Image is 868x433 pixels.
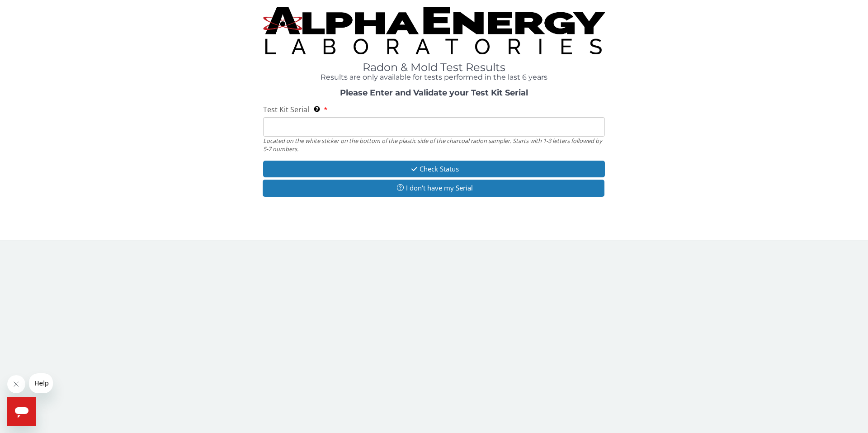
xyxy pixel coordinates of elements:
[7,397,36,426] iframe: Button to launch messaging window
[263,62,605,73] h1: Radon & Mold Test Results
[263,7,605,54] img: TightCrop.jpg
[29,373,53,393] iframe: Message from company
[263,161,605,177] button: Check Status
[340,88,528,98] strong: Please Enter and Validate your Test Kit Serial
[263,105,309,114] span: Test Kit Serial
[7,375,25,393] iframe: Close message
[263,137,605,153] div: Located on the white sticker on the bottom of the plastic side of the charcoal radon sampler. Sta...
[263,73,605,81] h4: Results are only available for tests performed in the last 6 years
[263,180,604,196] button: I don't have my Serial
